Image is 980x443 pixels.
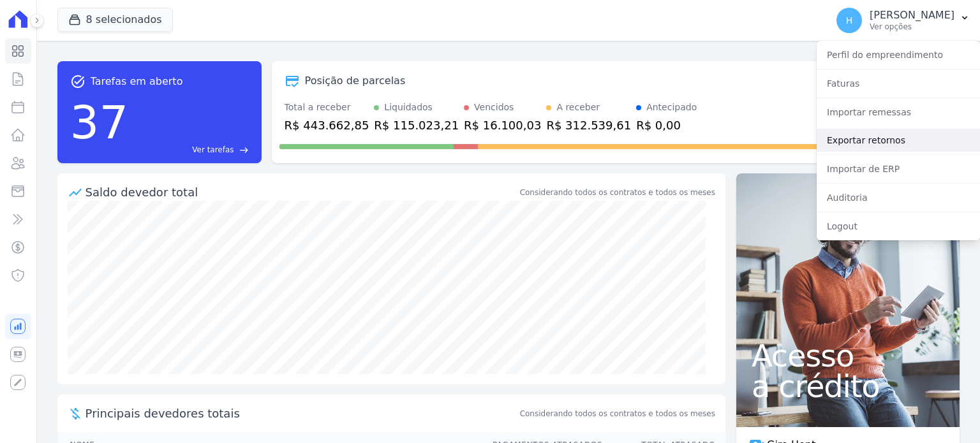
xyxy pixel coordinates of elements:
p: [PERSON_NAME] [870,9,954,22]
p: Ver opções [870,22,954,32]
a: Importar remessas [817,101,980,124]
a: Ver tarefas east [133,144,248,156]
a: Auditoria [817,186,980,209]
a: Faturas [817,72,980,95]
div: 37 [70,89,129,156]
a: Exportar retornos [817,129,980,152]
a: Logout [817,215,980,238]
span: H [846,16,853,25]
span: Acesso [752,340,944,371]
span: east [239,145,249,155]
div: R$ 115.023,21 [374,117,459,134]
div: Saldo devedor total [85,184,517,201]
div: Considerando todos os contratos e todos os meses [520,187,715,198]
button: H [PERSON_NAME] Ver opções [826,3,980,38]
div: A receber [556,101,600,114]
div: R$ 443.662,85 [285,117,369,134]
span: a crédito [752,371,944,402]
span: Ver tarefas [192,144,234,156]
span: task_alt [70,74,85,89]
div: R$ 312.539,61 [546,117,631,134]
div: Total a receber [285,101,369,114]
a: Importar de ERP [817,157,980,180]
span: Tarefas em aberto [91,74,183,89]
div: R$ 0,00 [636,117,697,134]
span: Principais devedores totais [85,405,517,422]
div: Liquidados [384,101,433,114]
div: R$ 16.100,03 [464,117,541,134]
button: 8 selecionados [57,8,173,32]
div: Antecipado [646,101,697,114]
div: Posição de parcelas [305,73,406,89]
div: Vencidos [474,101,514,114]
span: Considerando todos os contratos e todos os meses [520,408,715,419]
a: Perfil do empreendimento [817,43,980,66]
